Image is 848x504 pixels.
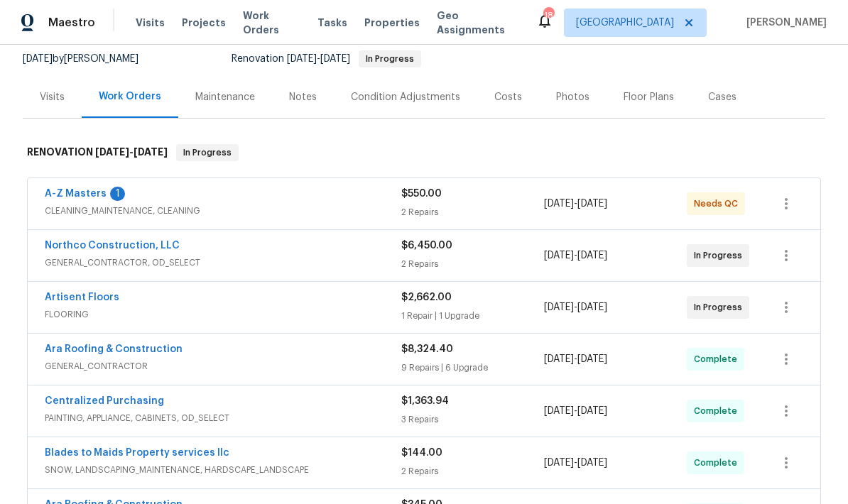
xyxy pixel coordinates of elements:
span: [DATE] [577,302,607,312]
span: Renovation [232,54,421,64]
span: [DATE] [23,54,53,64]
span: $8,324.40 [401,344,453,354]
span: Complete [694,404,743,418]
div: by [PERSON_NAME] [23,50,156,67]
a: Artisent Floors [45,292,119,302]
span: $550.00 [401,189,442,199]
span: In Progress [694,300,748,314]
span: GENERAL_CONTRACTOR, OD_SELECT [45,256,401,270]
span: Tasks [317,18,347,28]
span: Complete [694,456,743,470]
span: [DATE] [544,199,574,209]
span: In Progress [178,146,237,160]
div: Floor Plans [624,90,674,104]
span: GENERAL_CONTRACTOR [45,359,401,373]
h6: RENOVATION [27,144,168,161]
span: Geo Assignments [437,9,519,37]
span: [DATE] [577,354,607,364]
a: Northco Construction, LLC [45,241,180,251]
a: A-Z Masters [45,189,107,199]
div: 9 Repairs | 6 Upgrade [401,361,544,375]
span: [DATE] [320,54,350,64]
div: 1 [110,187,125,201]
div: Work Orders [99,89,161,104]
span: FLOORING [45,307,401,322]
span: [DATE] [544,302,574,312]
span: CLEANING_MAINTENANCE, CLEANING [45,204,401,218]
div: 2 Repairs [401,205,544,219]
span: [DATE] [577,406,607,416]
span: Projects [182,16,226,30]
div: Condition Adjustments [351,90,460,104]
span: [DATE] [134,147,168,157]
div: Cases [708,90,736,104]
span: - [544,404,607,418]
div: Maintenance [195,90,255,104]
span: - [544,456,607,470]
span: [DATE] [544,406,574,416]
span: PAINTING, APPLIANCE, CABINETS, OD_SELECT [45,411,401,425]
span: [DATE] [577,199,607,209]
span: [DATE] [95,147,129,157]
span: $1,363.94 [401,396,449,406]
div: Notes [289,90,317,104]
a: Ara Roofing & Construction [45,344,183,354]
span: [DATE] [287,54,317,64]
span: Visits [136,16,165,30]
div: RENOVATION [DATE]-[DATE]In Progress [23,130,825,175]
span: Maestro [48,16,95,30]
div: Photos [556,90,589,104]
span: - [95,147,168,157]
div: Visits [40,90,65,104]
a: Centralized Purchasing [45,396,164,406]
span: [DATE] [544,354,574,364]
div: 18 [543,9,553,23]
span: [GEOGRAPHIC_DATA] [576,16,674,30]
span: Complete [694,352,743,366]
span: - [287,54,350,64]
span: [DATE] [544,251,574,261]
span: $144.00 [401,448,442,458]
span: [DATE] [544,458,574,468]
span: - [544,300,607,314]
div: 2 Repairs [401,464,544,478]
span: SNOW, LANDSCAPING_MAINTENANCE, HARDSCAPE_LANDSCAPE [45,463,401,477]
span: - [544,197,607,211]
div: 3 Repairs [401,412,544,427]
span: $2,662.00 [401,292,452,302]
span: [DATE] [577,251,607,261]
div: 2 Repairs [401,257,544,271]
span: Work Orders [243,9,300,37]
span: [PERSON_NAME] [741,16,827,30]
span: In Progress [360,55,420,63]
span: [DATE] [577,458,607,468]
div: 1 Repair | 1 Upgrade [401,309,544,323]
a: Blades to Maids Property services llc [45,448,229,458]
div: Costs [494,90,522,104]
span: In Progress [694,248,748,263]
span: - [544,352,607,366]
span: $6,450.00 [401,241,452,251]
span: Properties [364,16,420,30]
span: - [544,248,607,263]
span: Needs QC [694,197,744,211]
